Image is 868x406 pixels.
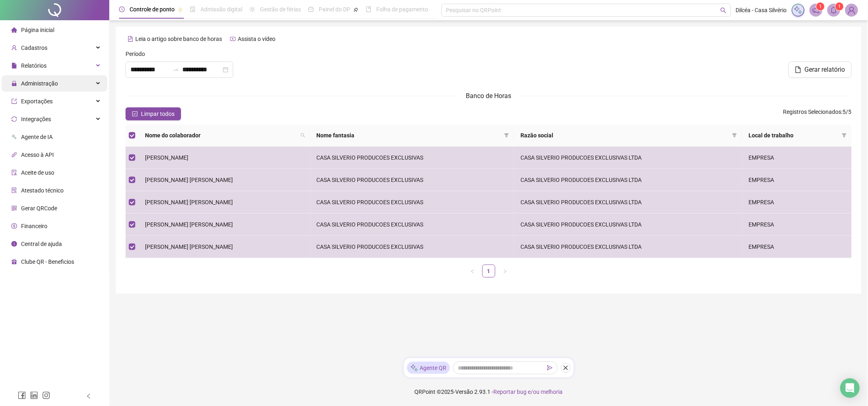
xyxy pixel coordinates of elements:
span: Financeiro [21,223,47,229]
span: left [86,393,92,399]
span: file-done [190,6,196,12]
span: Limpar todos [141,109,175,118]
span: Aceite de uso [21,169,54,176]
span: Controle de ponto [130,6,175,13]
span: dollar [11,223,17,229]
span: [PERSON_NAME] [PERSON_NAME] [145,221,233,228]
span: book [366,6,371,12]
td: CASA SILVERIO PRODUCOES EXCLUSIVAS LTDA [514,169,742,191]
span: filter [732,133,737,138]
td: CASA SILVERIO PRODUCOES EXCLUSIVAS [310,214,514,236]
span: Integrações [21,116,51,122]
span: pushpin [354,7,358,12]
span: Banco de Horas [466,92,512,100]
span: Clube QR - Beneficios [21,259,74,265]
span: Nome do colaborador [145,131,297,140]
span: lock [11,81,17,86]
button: Limpar todos [126,107,181,120]
footer: QRPoint © 2025 - 2.93.1 - [109,378,868,406]
span: Painel do DP [319,6,350,13]
td: CASA SILVERIO PRODUCOES EXCLUSIVAS LTDA [514,236,742,258]
span: file [795,66,802,73]
span: home [11,27,17,33]
span: search [721,7,727,13]
span: Razão social [520,131,729,140]
div: Open Intercom Messenger [840,378,860,398]
img: sparkle-icon.fc2bf0ac1784a2077858766a79e2daf3.svg [410,364,418,372]
span: file [11,63,17,68]
span: 1 [838,4,841,9]
span: Gerar QRCode [21,205,57,212]
span: sun [250,6,255,12]
td: CASA SILVERIO PRODUCOES EXCLUSIVAS LTDA [514,147,742,169]
img: 92805 [846,4,858,16]
span: [PERSON_NAME] [PERSON_NAME] [145,177,233,183]
span: Assista o vídeo [238,36,275,42]
td: CASA SILVERIO PRODUCOES EXCLUSIVAS [310,236,514,258]
span: pushpin [178,7,183,12]
td: EMPRESA [742,169,852,191]
span: [PERSON_NAME] [145,154,188,161]
li: Página anterior [466,265,479,278]
td: CASA SILVERIO PRODUCOES EXCLUSIVAS [310,147,514,169]
span: Folha de pagamento [376,6,428,13]
span: search [301,133,305,138]
span: Agente de IA [21,134,53,140]
button: right [499,265,512,278]
span: Nome fantasia [317,131,501,140]
td: CASA SILVERIO PRODUCOES EXCLUSIVAS [310,191,514,214]
span: Acesso à API [21,152,54,158]
button: left [466,265,479,278]
span: left [470,269,475,274]
span: filter [842,133,847,138]
span: gift [11,259,17,265]
span: sync [11,116,17,122]
span: Local de trabalho [749,131,839,140]
span: Atestado técnico [21,187,64,194]
span: Relatórios [21,62,47,69]
span: close [563,365,569,371]
span: send [547,365,553,371]
span: Página inicial [21,27,54,33]
span: user-add [11,45,17,51]
img: sparkle-icon.fc2bf0ac1784a2077858766a79e2daf3.svg [794,6,803,15]
td: EMPRESA [742,147,852,169]
span: bell [830,6,838,14]
td: EMPRESA [742,191,852,214]
span: filter [840,129,849,141]
sup: 1 [836,2,844,11]
span: right [503,269,508,274]
span: filter [731,129,739,141]
span: check-square [132,111,138,117]
li: Próxima página [499,265,512,278]
span: solution [11,188,17,193]
span: Período [126,49,145,58]
span: 1 [819,4,822,9]
span: Dilcéa - Casa Silvério [736,6,787,15]
span: dashboard [308,6,314,12]
span: Administração [21,80,58,87]
span: instagram [42,391,50,400]
button: Gerar relatório [789,62,852,78]
span: swap-right [173,66,179,73]
span: qrcode [11,205,17,211]
span: api [11,152,17,158]
a: 1 [483,265,495,277]
span: filter [504,133,509,138]
td: EMPRESA [742,236,852,258]
span: [PERSON_NAME] [PERSON_NAME] [145,199,233,205]
span: notification [813,6,820,14]
span: [PERSON_NAME] [PERSON_NAME] [145,244,233,250]
sup: 1 [817,2,825,11]
div: Agente QR [407,362,450,374]
td: CASA SILVERIO PRODUCOES EXCLUSIVAS LTDA [514,191,742,214]
span: info-circle [11,241,17,247]
span: : 5 / 5 [783,107,852,120]
span: Gerar relatório [805,65,845,75]
span: linkedin [30,391,38,400]
span: youtube [230,36,236,42]
span: facebook [18,391,26,400]
span: Leia o artigo sobre banco de horas [135,36,222,42]
td: EMPRESA [742,214,852,236]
